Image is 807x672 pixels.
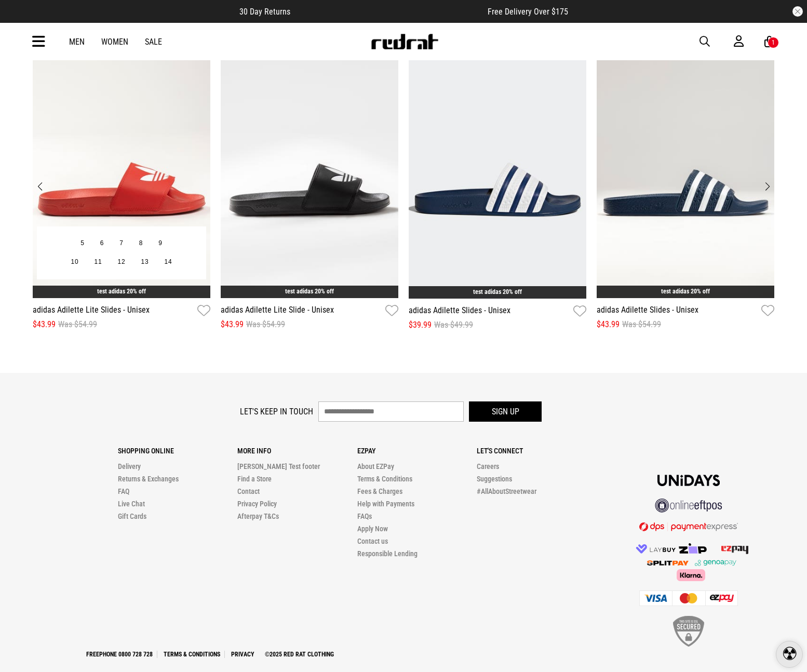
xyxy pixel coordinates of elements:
span: $43.99 [597,318,620,331]
button: 6 [92,234,112,253]
img: Adidas Adilette Lite Slide - Unisex in Unknown [221,53,398,299]
img: Unidays [657,475,720,486]
a: adidas Adilette Slides - Unisex [597,303,698,318]
img: Adidas Adilette Slides - Unisex in Unknown [409,53,586,299]
img: Laybuy [629,543,677,554]
button: 11 [87,253,110,272]
p: Ezpay [357,447,477,455]
a: adidas Adilette Lite Slides - Unisex [33,303,150,318]
span: Was $49.99 [434,319,473,331]
a: ©2025 Red Rat Clothing [261,651,338,658]
span: Was $54.99 [246,318,285,331]
button: 10 [63,253,87,272]
button: Sign up [469,401,542,422]
img: DPS [639,522,738,531]
a: Contact [237,487,260,495]
span: Was $54.99 [58,318,97,331]
a: test adidas 20% off [97,288,146,295]
div: 2 / 12 [216,53,403,331]
a: Find a Store [237,475,272,483]
div: 1 / 12 [28,53,216,331]
button: Next slide [760,175,774,198]
img: Genoapay [695,560,736,566]
span: Was $54.99 [622,318,661,331]
p: Let's Connect [477,447,596,455]
button: 9 [151,234,170,253]
a: FAQs [357,512,372,520]
a: #AllAboutStreetwear [477,487,536,495]
a: Terms & Conditions [159,651,225,658]
span: 30 Day Returns [239,7,290,17]
button: 12 [110,253,133,272]
a: Live Chat [118,500,145,508]
button: 7 [112,234,131,253]
a: Returns & Exchanges [118,475,179,483]
button: 8 [131,234,151,253]
img: Redrat logo [370,34,439,49]
button: 5 [73,234,92,253]
a: FAQ [118,487,129,495]
img: Splitpay [647,560,689,566]
div: 1 [772,39,775,46]
a: Sale [145,37,162,47]
img: Klarna [672,569,705,581]
a: Apply Now [357,525,388,533]
a: Women [101,37,128,47]
a: test adidas 20% off [473,288,522,295]
a: Terms & Conditions [357,475,412,483]
a: Freephone 0800 728 728 [82,651,157,658]
p: More Info [237,447,357,455]
a: Gift Cards [118,512,146,520]
p: Shopping Online [118,447,237,455]
a: Delivery [118,462,141,471]
div: ☢ [776,641,803,668]
img: SSL [673,616,704,647]
a: Men [69,37,85,47]
div: 3 / 12 [403,53,591,331]
span: $43.99 [221,318,244,331]
a: test adidas 20% off [661,288,710,295]
span: Free Delivery Over $175 [488,7,568,17]
iframe: Customer reviews powered by Trustpilot [311,6,467,17]
a: Responsible Lending [357,549,418,558]
span: $43.99 [33,318,56,331]
span: $39.99 [409,319,432,331]
button: 14 [156,253,180,272]
a: Suggestions [477,475,512,483]
a: Privacy Policy [237,500,277,508]
a: adidas Adilette Slides - Unisex [409,304,510,319]
a: Privacy [227,651,259,658]
img: online eftpos [655,499,722,513]
a: About EZPay [357,462,394,471]
a: Careers [477,462,499,471]
a: Fees & Charges [357,487,402,495]
img: Zip [678,543,707,554]
a: test adidas 20% off [285,288,334,295]
img: Adidas Adilette Slides - Unisex in Unknown [597,53,774,299]
img: Cards [639,590,738,606]
button: Previous slide [33,175,47,198]
a: Afterpay T&Cs [237,512,279,520]
button: 13 [133,253,156,272]
label: Let's keep in touch [240,407,313,416]
a: adidas Adilette Lite Slide - Unisex [221,303,334,318]
a: [PERSON_NAME] Test footer [237,462,320,471]
a: Help with Payments [357,500,414,508]
a: Contact us [357,537,388,545]
div: 4 / 12 [591,53,779,331]
img: Splitpay [721,546,748,554]
a: 1 [764,36,774,47]
img: Adidas Adilette Lite Slides - Unisex in Red [33,53,210,299]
